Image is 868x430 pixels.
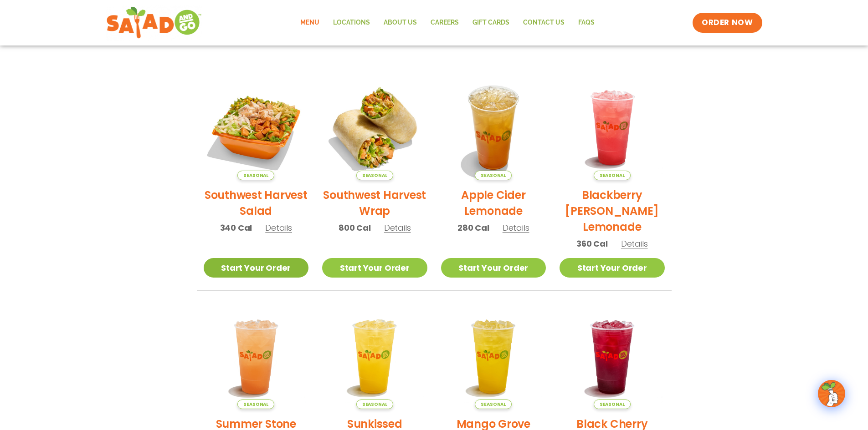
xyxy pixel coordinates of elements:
span: Seasonal [475,400,512,409]
span: Seasonal [356,171,393,180]
img: Product photo for Sunkissed Yuzu Lemonade [322,304,427,410]
img: new-SAG-logo-768×292 [106,5,202,41]
span: Seasonal [594,400,631,409]
h2: Apple Cider Lemonade [441,187,546,219]
span: Seasonal [475,171,512,180]
a: FAQs [571,12,601,33]
a: About Us [377,12,424,33]
a: Contact Us [516,12,571,33]
span: Details [621,238,648,249]
a: Start Your Order [560,258,665,278]
a: Start Your Order [322,258,427,278]
h2: Blackberry [PERSON_NAME] Lemonade [560,187,665,235]
a: Locations [326,12,377,33]
img: Product photo for Southwest Harvest Wrap [322,75,427,180]
a: Menu [293,12,326,33]
a: ORDER NOW [693,13,762,33]
span: Seasonal [237,171,274,180]
span: 340 Cal [220,222,252,234]
span: Details [265,222,292,233]
img: Product photo for Blackberry Bramble Lemonade [560,75,665,180]
img: Product photo for Summer Stone Fruit Lemonade [204,304,309,410]
img: Product photo for Mango Grove Lemonade [441,304,546,410]
img: Product photo for Apple Cider Lemonade [441,75,546,180]
nav: Menu [293,12,601,33]
span: Seasonal [237,400,274,409]
h2: Southwest Harvest Salad [204,187,309,219]
span: 800 Cal [339,222,371,234]
span: ORDER NOW [702,17,753,28]
img: Product photo for Black Cherry Orchard Lemonade [560,304,665,410]
h2: Southwest Harvest Wrap [322,187,427,219]
img: wpChatIcon [819,381,844,406]
span: Seasonal [594,171,631,180]
span: Details [384,222,411,233]
a: Start Your Order [441,258,546,278]
span: 280 Cal [457,222,489,234]
a: Start Your Order [204,258,309,278]
span: Seasonal [356,400,393,409]
a: Careers [424,12,466,33]
span: 360 Cal [576,238,608,250]
span: Details [503,222,529,233]
img: Product photo for Southwest Harvest Salad [204,75,309,180]
a: GIFT CARDS [466,12,516,33]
